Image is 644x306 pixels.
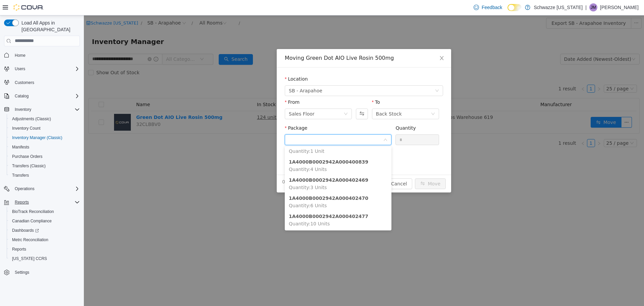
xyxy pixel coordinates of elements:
span: Load All Apps in [GEOGRAPHIC_DATA] [19,19,80,33]
span: Transfers [9,171,80,179]
a: Reports [9,245,29,253]
div: Justin Mehrer [589,3,597,11]
span: Transfers [12,173,29,178]
button: Users [1,64,83,74]
span: Inventory Manager (Classic) [9,134,80,142]
span: Purchase Orders [9,152,80,161]
button: Manifests [7,142,83,152]
button: Transfers [7,171,83,180]
button: BioTrack Reconciliation [7,207,83,216]
a: [US_STATE] CCRS [9,255,50,263]
span: Canadian Compliance [9,217,80,225]
button: Adjustments (Classic) [7,114,83,124]
span: Washington CCRS [9,255,80,263]
span: Feedback [482,4,502,11]
button: Home [1,50,83,60]
span: Manifests [9,143,80,151]
span: Quantity : 6 Units [205,187,243,193]
button: Users [12,65,28,73]
input: Dark Mode [507,4,522,11]
div: Back Stock [292,93,318,103]
button: icon: swapMove [331,163,362,174]
button: Inventory Manager (Classic) [7,133,83,142]
span: [US_STATE] CCRS [12,256,47,261]
span: Transfers (Classic) [9,162,80,170]
button: Purchase Orders [7,152,83,161]
button: Reports [12,198,32,206]
strong: 1A4000B0002942A000402470 [205,180,284,185]
nav: Complex example [4,48,80,295]
span: Reports [12,247,26,252]
button: Customers [1,78,83,87]
button: Catalog [12,92,31,100]
button: Reports [1,198,83,207]
div: Sales Floor [205,93,231,103]
span: Reports [12,198,80,206]
button: Close [348,34,367,52]
span: 0 Units will be moved. [198,163,251,170]
label: Quantity [312,110,332,115]
button: Operations [12,185,37,193]
a: Inventory Manager (Classic) [9,134,65,142]
a: Feedback [471,1,505,14]
a: Adjustments (Classic) [9,115,54,123]
a: BioTrack Reconciliation [9,208,57,216]
span: Reports [9,245,80,253]
span: Dashboards [12,228,39,233]
i: icon: down [347,96,351,101]
p: [PERSON_NAME] [600,3,639,11]
input: Quantity [312,119,355,129]
a: Dashboards [7,226,83,235]
li: 1A4000B0002942A000400839 [201,141,308,159]
span: Inventory Manager (Classic) [12,135,62,140]
strong: 1A4000B0002942A000402477 [205,198,284,204]
button: Settings [1,267,83,277]
span: Operations [15,186,35,191]
a: Settings [12,268,32,276]
a: Transfers (Classic) [9,162,48,170]
span: Settings [12,268,80,276]
button: Metrc Reconciliation [7,235,83,245]
strong: 1A4000B0002942A000400839 [205,144,284,149]
span: Reports [15,200,29,205]
button: Transfers (Classic) [7,161,83,171]
span: Customers [12,78,80,87]
button: Swap [272,93,284,104]
li: 1A4000B0002942A000402470 [201,177,308,195]
div: Moving Green Dot AIO Live Rosin 500mg [201,39,359,46]
span: Users [12,65,80,73]
a: Metrc Reconciliation [9,236,51,244]
label: To [288,84,296,89]
span: BioTrack Reconciliation [9,208,80,216]
span: Quantity : 10 Units [205,206,246,211]
span: Users [15,66,25,72]
span: Quantity : 1 Unit [205,133,240,138]
span: Home [15,53,25,58]
span: Settings [15,270,29,275]
a: Customers [12,79,37,87]
img: Cova [13,4,44,11]
button: [US_STATE] CCRS [7,254,83,263]
span: Inventory Count [12,126,41,131]
span: Canadian Compliance [12,218,52,224]
span: Adjustments (Classic) [12,116,51,122]
span: Adjustments (Classic) [9,115,80,123]
span: Metrc Reconciliation [12,237,48,243]
span: Manifests [12,144,29,150]
span: Catalog [12,92,80,100]
a: Home [12,51,28,59]
li: 1A4000B0002942A000402477 [201,195,308,214]
i: icon: down [351,73,355,78]
i: icon: down [260,96,264,101]
a: Dashboards [9,226,42,234]
span: Quantity : 3 Units [205,169,243,175]
button: Operations [1,184,83,193]
span: Dashboards [9,226,80,234]
button: Cancel [302,163,328,174]
span: Inventory [15,107,31,112]
button: Inventory [12,105,34,114]
button: Reports [7,245,83,254]
li: 1A4000B0002942A000402469 [201,159,308,177]
button: Canadian Compliance [7,216,83,226]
